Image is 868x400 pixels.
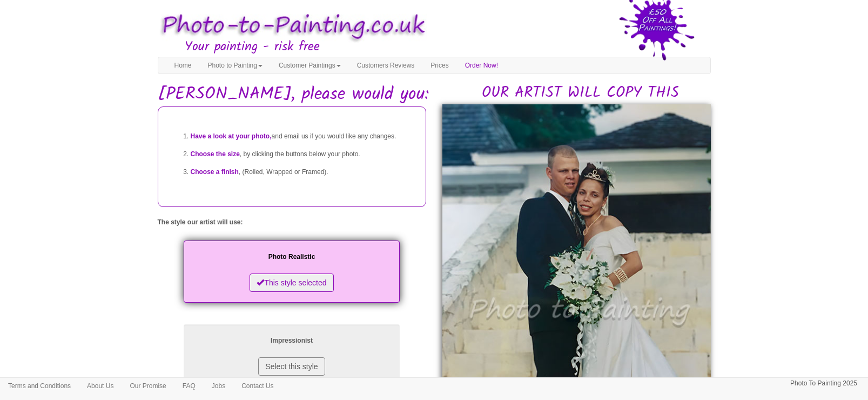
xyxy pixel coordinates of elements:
p: Photo Realistic [194,251,389,263]
a: Prices [422,57,456,74]
a: Jobs [204,378,233,394]
a: FAQ [174,378,204,394]
span: Choose a finish [191,168,239,176]
img: Photo to Painting [152,5,429,47]
a: Customers Reviews [349,57,423,74]
a: Customer Paintings [271,57,349,74]
a: Our Promise [122,378,174,394]
a: Photo to Painting [200,57,271,74]
h2: OUR ARTIST WILL COPY THIS [450,85,711,102]
p: Impressionist [194,335,389,346]
li: , by clicking the buttons below your photo. [191,145,415,163]
p: Photo To Painting 2025 [790,378,857,389]
li: and email us if you would like any changes. [191,128,415,145]
button: Select this style [258,357,325,376]
span: Choose the size [191,150,240,158]
button: This style selected [250,274,333,292]
a: Order Now! [457,57,506,74]
h1: [PERSON_NAME], please would you: [158,85,711,104]
label: The style our artist will use: [158,218,243,227]
a: Contact Us [233,378,281,394]
a: About Us [79,378,122,394]
h3: Your painting - risk free [185,40,711,54]
a: Home [166,57,200,74]
li: , (Rolled, Wrapped or Framed). [191,163,415,181]
span: Have a look at your photo, [191,132,272,140]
